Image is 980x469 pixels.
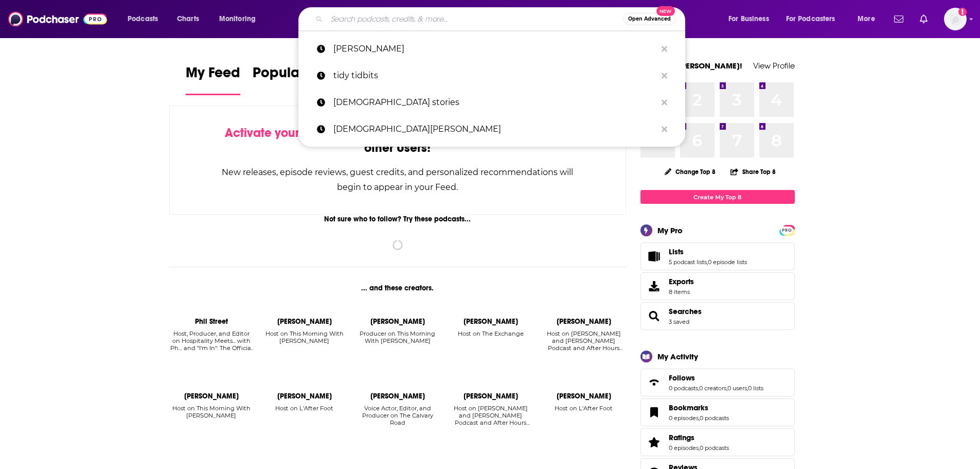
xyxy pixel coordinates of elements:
[944,8,967,30] span: Logged in as agoldsmithwissman
[669,385,698,392] a: 0 podcasts
[707,258,708,266] span: ,
[958,8,967,16] svg: Add a profile image
[850,11,888,27] button: open menu
[640,302,795,330] span: Searches
[669,433,729,442] a: Ratings
[355,330,440,344] div: Producer on This Morning With [PERSON_NAME]
[708,258,747,266] a: 0 episode lists
[298,36,685,62] a: [PERSON_NAME]
[726,385,727,392] span: ,
[275,405,333,427] div: Host on L'After Foot
[781,227,793,234] span: PRO
[333,62,656,89] p: tidy tidbits
[555,405,613,412] div: Host on L'After Foot
[640,272,795,300] a: Exports
[333,116,656,143] p: mormon stoires
[170,11,205,27] a: Charts
[186,64,240,88] span: My Feed
[458,330,524,337] div: Host on The Exchange
[225,125,330,141] span: Activate your Feed
[333,89,656,116] p: mormon stories
[669,403,708,412] span: Bookmarks
[555,405,613,427] div: Host on L'After Foot
[308,7,695,31] div: Search podcasts, credits, & more...
[221,165,575,195] div: New releases, episode reviews, guest credits, and personalized recommendations will begin to appe...
[253,64,340,95] a: Popular Feed
[669,307,702,316] a: Searches
[370,317,425,326] div: Mike Gavin
[779,11,850,27] button: open menu
[370,392,425,401] div: Daniel Cuneo
[448,405,533,427] div: Host on Heidi and Frank Podcast and After Hours with Heidi and F…
[219,12,256,26] span: Monitoring
[628,16,671,22] span: Open Advanced
[657,225,683,235] div: My Pro
[557,392,611,401] div: Daniel Riolo
[644,309,665,323] a: Searches
[298,116,685,143] a: [DEMOGRAPHIC_DATA][PERSON_NAME]
[262,330,347,352] div: Host on This Morning With Gordon Deal
[669,318,689,325] a: 3 saved
[644,375,665,390] a: Follows
[262,330,347,344] div: Host on This Morning With [PERSON_NAME]
[184,392,239,401] div: Gordon Deal
[169,215,627,223] div: Not sure who to follow? Try these podcasts...
[557,317,611,326] div: Heidi Hamilton
[669,247,747,256] a: Lists
[669,414,699,422] a: 0 episodes
[195,317,228,326] div: Phil Street
[186,64,240,95] a: My Feed
[277,317,332,326] div: Jennifer Kushinka
[169,405,254,427] div: Host on This Morning With Gordon Deal
[355,330,440,352] div: Producer on This Morning With Gordon Deal
[747,385,748,392] span: ,
[640,242,795,270] span: Lists
[669,277,694,286] span: Exports
[169,405,254,419] div: Host on This Morning With [PERSON_NAME]
[177,12,199,26] span: Charts
[699,444,700,451] span: ,
[640,428,795,456] span: Ratings
[698,385,699,392] span: ,
[748,385,763,392] a: 0 lists
[298,89,685,116] a: [DEMOGRAPHIC_DATA] stories
[541,330,626,352] div: Host on [PERSON_NAME] and [PERSON_NAME] Podcast and After Hours with [PERSON_NAME] and F…
[275,405,333,412] div: Host on L'After Foot
[128,12,158,26] span: Podcasts
[669,258,707,266] a: 5 podcast lists
[669,288,694,296] span: 8 items
[640,190,795,204] a: Create My Top 8
[753,61,795,71] a: View Profile
[120,11,171,27] button: open menu
[727,385,747,392] a: 0 users
[669,247,684,256] span: Lists
[212,11,269,27] button: open menu
[640,369,795,396] span: Follows
[169,330,254,352] div: Host, Producer, and Editor on Hospitality Meets... with Ph… and "I'm In": The Official Insti…
[169,330,254,352] div: Host, Producer, and Editor on Hospitality Meets... with Ph… and "I'm In": The Official Insti…
[541,330,626,352] div: Host on Heidi and Frank Podcast and After Hours with Heidi and F…
[890,10,907,28] a: Show notifications dropdown
[221,126,575,155] div: by following Podcasts, Creators, Lists, and other Users!
[448,405,533,426] div: Host on [PERSON_NAME] and [PERSON_NAME] Podcast and After Hours with [PERSON_NAME] and F…
[8,9,107,29] img: Podchaser - Follow, Share and Rate Podcasts
[333,36,656,62] p: annie downs
[464,317,518,326] div: Kelly Evans
[644,435,665,449] a: Ratings
[699,414,700,422] span: ,
[721,11,782,27] button: open menu
[700,444,729,451] a: 0 podcasts
[944,8,967,30] button: Show profile menu
[464,392,518,401] div: Frank Kramer
[944,8,967,30] img: User Profile
[700,414,729,422] a: 0 podcasts
[669,373,763,383] a: Follows
[728,12,769,26] span: For Business
[169,284,627,292] div: ... and these creators.
[656,6,675,16] span: New
[669,403,729,412] a: Bookmarks
[253,64,340,88] span: Popular Feed
[277,392,332,401] div: Jerome Rothen
[640,398,795,426] span: Bookmarks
